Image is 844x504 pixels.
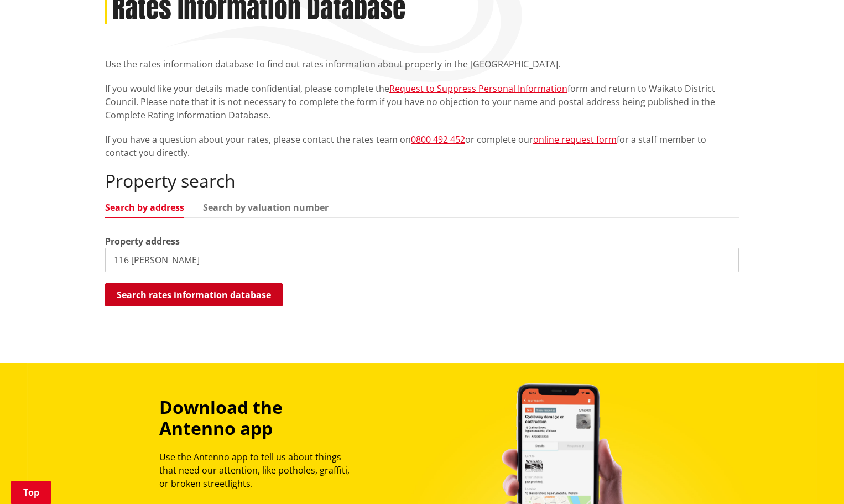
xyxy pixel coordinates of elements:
p: Use the Antenno app to tell us about things that need our attention, like potholes, graffiti, or ... [159,450,360,490]
h3: Download the Antenno app [159,397,360,439]
a: Request to Suppress Personal Information [389,82,567,95]
a: Search by address [105,203,184,212]
a: 0800 492 452 [411,133,465,146]
a: Search by valuation number [203,203,329,212]
label: Property address [105,235,180,248]
a: online request form [533,133,617,146]
h2: Property search [105,170,739,191]
button: Search rates information database [105,283,283,306]
p: If you would like your details made confidential, please complete the form and return to Waikato ... [105,82,739,122]
p: If you have a question about your rates, please contact the rates team on or complete our for a s... [105,133,739,159]
p: Use the rates information database to find out rates information about property in the [GEOGRAPHI... [105,58,739,71]
a: Top [11,481,51,504]
input: e.g. Duke Street NGARUAWAHIA [105,248,739,272]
